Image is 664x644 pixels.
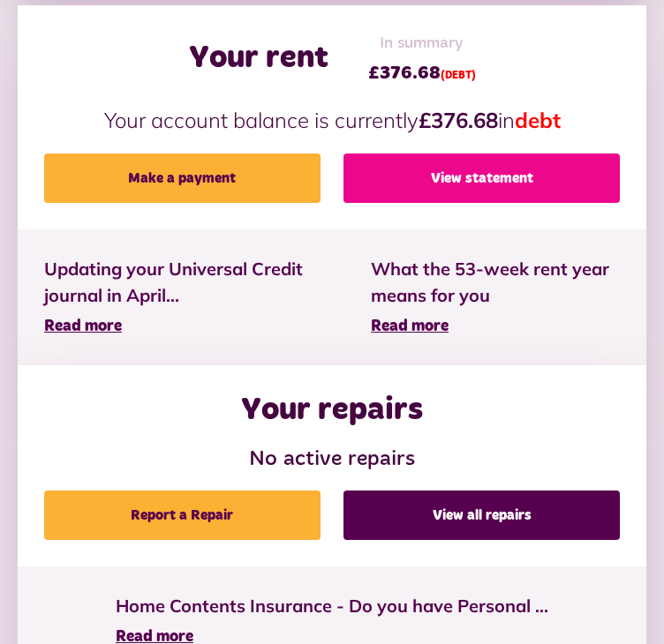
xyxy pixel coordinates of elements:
p: Your account balance is currently in [44,104,620,136]
a: View statement [343,154,620,203]
a: What the 53-week rent year means for you Read more [371,256,620,339]
a: Make a payment [44,154,321,203]
h3: No active repairs [44,447,620,473]
span: debt [515,107,561,133]
span: Updating your Universal Credit journal in April... [44,256,318,309]
a: Updating your Universal Credit journal in April... Read more [44,256,318,339]
span: £376.68 [368,60,476,86]
span: (DEBT) [441,71,476,81]
h2: Your repairs [241,392,423,430]
h2: Your rent [189,40,328,78]
strong: £376.68 [419,107,498,133]
a: View all repairs [343,490,620,540]
a: Report a Repair [44,490,321,540]
span: Read more [371,318,449,334]
span: What the 53-week rent year means for you [371,256,620,309]
span: Read more [44,318,122,334]
span: Home Contents Insurance - Do you have Personal ... [116,593,548,619]
span: In summary [368,32,476,56]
